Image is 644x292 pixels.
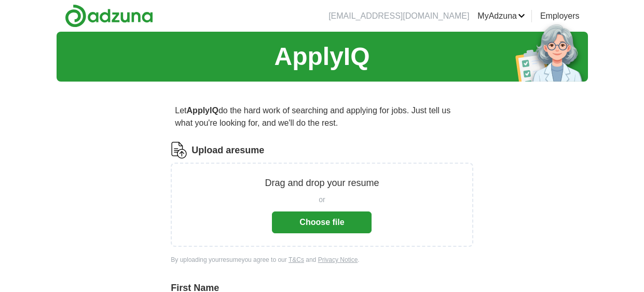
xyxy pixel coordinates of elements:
a: T&Cs [289,256,304,263]
button: Choose file [272,211,372,233]
p: Drag and drop your resume [265,176,379,190]
li: [EMAIL_ADDRESS][DOMAIN_NAME] [328,10,469,22]
p: Let do the hard work of searching and applying for jobs. Just tell us what you're looking for, an... [171,100,473,134]
a: Privacy Notice [318,256,358,263]
img: CV Icon [171,142,187,158]
span: or [319,194,325,205]
img: Adzuna logo [65,4,153,28]
div: By uploading your resume you agree to our and . [171,255,473,264]
a: MyAdzuna [477,10,525,22]
label: Upload a resume [191,143,264,157]
a: Employers [540,10,580,22]
h1: ApplyIQ [274,38,369,75]
strong: ApplyIQ [187,106,218,115]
